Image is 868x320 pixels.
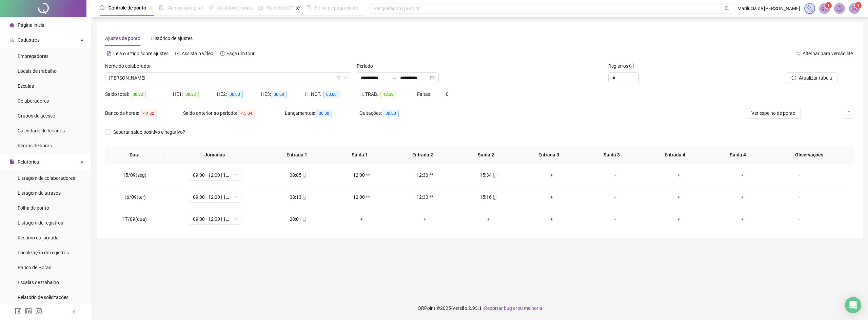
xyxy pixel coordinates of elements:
[526,215,578,223] div: +
[272,193,324,201] div: 08:13
[526,193,578,201] div: +
[328,146,391,164] th: Saída 1
[806,5,813,12] img: sparkle-icon.fc2bf0ac1784a2077858766a79e2daf3.svg
[301,195,307,199] span: mobile
[301,173,307,177] span: mobile
[827,3,830,8] span: 1
[786,72,837,83] button: Atualizar tabela
[220,51,225,56] span: history
[35,308,42,315] span: instagram
[357,62,377,70] label: Período
[9,23,14,27] span: home
[113,51,169,56] span: Leia o artigo sobre ajustes
[484,305,542,311] span: Reportar bug e/ou melhoria
[462,193,515,201] div: 15:16
[193,192,237,202] span: 09:00 - 12:00 | 12:30 - 16:00
[226,51,255,56] span: Faça um tour
[18,22,45,28] span: Página inicial
[791,76,796,80] span: reload
[296,6,300,10] span: pushpin
[209,5,214,10] span: sun
[193,170,237,180] span: 09:00 - 12:00 | 12:30 - 16:00
[803,51,853,56] span: Alternar para versão lite
[18,113,55,119] span: Grupos de acesso
[383,110,399,117] span: 00:00
[272,215,324,223] div: 08:01
[462,215,515,223] div: +
[271,91,287,98] span: 00:00
[140,110,157,117] span: -14:32
[18,128,65,133] span: Calendário de feriados
[462,171,515,179] div: 15:34
[159,5,164,10] span: file-done
[857,3,860,8] span: 1
[855,2,862,9] sup: Atualize o seu contato no menu Meus Dados
[122,216,147,222] span: 17/09(qua)
[315,5,358,10] span: Folha de pagamento
[725,6,730,11] span: search
[105,90,173,98] div: Saldo total:
[217,90,261,98] div: HE 2:
[109,73,347,83] span: ARIELE RIBEIRO NASCIMENTO
[454,146,517,164] th: Saída 2
[182,51,213,56] span: Assista o vídeo
[608,62,634,70] span: Registros
[123,172,146,178] span: 15/09(seg)
[261,90,305,98] div: HE 3:
[18,37,40,43] span: Cadastros
[258,5,263,10] span: dashboard
[18,190,61,196] span: Listagem de atrasos
[107,51,112,56] span: file-text
[193,214,237,224] span: 09:00 - 12:00 | 12:30 - 16:00
[15,308,22,315] span: facebook
[643,146,706,164] th: Entrada 4
[652,171,705,179] div: +
[526,171,578,179] div: +
[301,217,307,221] span: mobile
[589,215,642,223] div: +
[111,128,188,136] span: Separar saldo positivo e negativo?
[769,146,849,164] th: Observações
[799,74,832,82] span: Atualizar tabela
[9,38,14,42] span: user-add
[751,109,795,117] span: Ver espelho de ponto
[218,5,252,10] span: Gestão de férias
[164,146,265,164] th: Jornadas
[836,5,843,12] span: bell
[779,193,819,201] div: -
[746,108,801,119] button: Ver espelho de ponto
[589,193,642,201] div: +
[716,215,768,223] div: +
[417,91,432,97] span: Faltas:
[737,5,800,12] span: Marilucia de [PERSON_NAME]
[323,91,339,98] span: 00:00
[652,215,705,223] div: +
[359,109,427,117] div: Quitações:
[100,5,104,10] span: clock-circle
[452,305,467,311] span: Versão
[265,146,328,164] th: Entrada 1
[18,175,75,181] span: Listagem de colaboradores
[380,91,396,98] span: 13:32
[652,193,705,201] div: +
[392,75,397,81] span: to
[124,194,146,200] span: 16/09(ter)
[492,173,497,177] span: mobile
[175,51,180,56] span: youtube
[335,215,388,223] div: +
[183,109,285,117] div: Saldo anterior ao período:
[72,310,77,314] span: left
[580,146,643,164] th: Saída 3
[446,91,449,97] span: 0
[173,90,217,98] div: HE 1:
[151,36,193,41] span: Histórico de ajustes
[18,295,68,300] span: Relatório de solicitações
[306,5,311,10] span: book
[18,205,49,211] span: Folha de ponto
[168,5,203,10] span: Admissão digital
[779,171,819,179] div: -
[130,91,146,98] span: 00:32
[18,83,34,89] span: Escalas
[9,159,14,164] span: file
[779,215,819,223] div: -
